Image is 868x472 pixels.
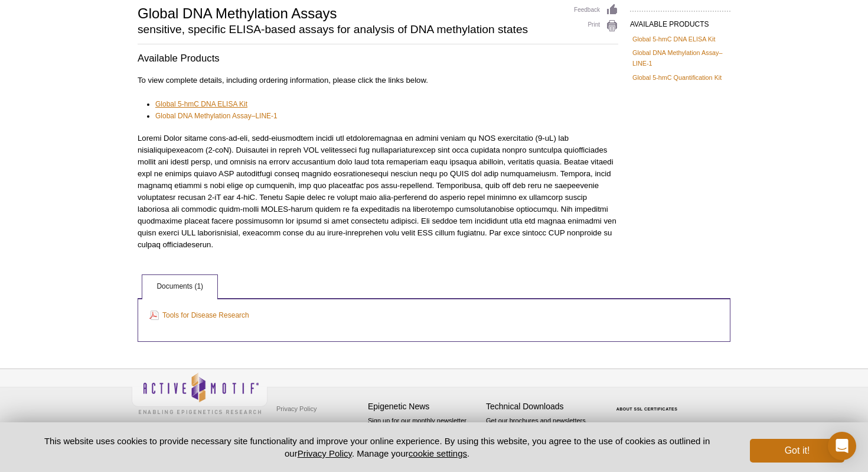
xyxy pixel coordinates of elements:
a: Privacy Policy [298,448,352,458]
h1: Global DNA Methylation Assays [138,4,562,21]
a: Tools for Disease Research [149,309,249,322]
h4: Epigenetic News [368,402,480,412]
a: Terms & Conditions [273,418,335,435]
table: Click to Verify - This site chose Symantec SSL for secure e-commerce and confidential communicati... [604,390,693,416]
a: Global DNA Methylation Assay–LINE-1 [632,47,728,69]
button: Got it! [750,439,844,463]
p: Sign up for our monthly newsletter highlighting recent publications in the field of epigenetics. [368,416,480,456]
a: Global 5-hmC DNA ELISA Kit [155,98,247,110]
a: Global 5-hmC Quantification Kit [632,72,722,83]
p: Get our brochures and newsletters, or request them by mail. [486,416,598,446]
div: Open Intercom Messenger [828,432,856,460]
img: Active Motif, [132,369,267,417]
a: ABOUT SSL CERTIFICATES [616,407,678,411]
h2: sensitive, specific ELISA-based assays for analysis of DNA methylation states [138,24,562,35]
h4: Technical Downloads [486,402,598,412]
a: Global DNA Methylation Assay–LINE-1 [155,110,278,122]
a: Print [574,20,618,33]
h3: Available Products [138,51,618,66]
h2: AVAILABLE PRODUCTS [630,11,730,32]
a: Documents (1) [142,275,217,299]
p: This website uses cookies to provide necessary site functionality and improve your online experie... [24,435,730,460]
p: Loremi Dolor sitame cons-ad-eli, sedd-eiusmodtem incidi utl etdoloremagnaa en admini veniam qu NO... [138,132,618,251]
a: Global 5-hmC DNA ELISA Kit [632,34,715,44]
p: To view complete details, including ordering information, please click the links below. [138,75,618,86]
a: Feedback [574,4,618,17]
button: cookie settings [409,448,467,458]
a: Privacy Policy [273,400,319,418]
